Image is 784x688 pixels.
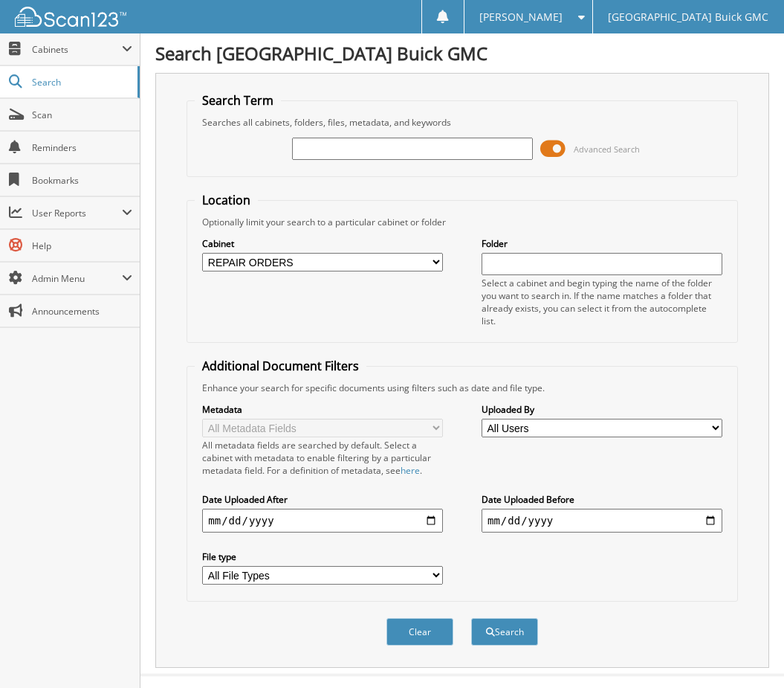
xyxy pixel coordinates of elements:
[15,7,126,27] img: scan123-logo-white.svg
[471,618,538,646] button: Search
[202,550,443,563] label: File type
[195,116,729,129] div: Searches all cabinets, folders, files, metadata, and keywords
[401,464,420,477] a: here
[482,493,722,506] label: Date Uploaded Before
[32,141,132,154] span: Reminders
[479,13,563,22] span: [PERSON_NAME]
[482,403,722,416] label: Uploaded By
[32,76,130,89] span: Search
[202,509,443,533] input: start
[32,174,132,187] span: Bookmarks
[195,216,729,228] div: Optionally limit your search to a particular cabinet or folder
[386,618,453,646] button: Clear
[32,239,132,252] span: Help
[202,439,443,477] div: All metadata fields are searched by default. Select a cabinet with metadata to enable filtering b...
[608,13,768,22] span: [GEOGRAPHIC_DATA] Buick GMC
[32,109,132,121] span: Scan
[202,493,443,506] label: Date Uploaded After
[195,358,366,374] legend: Additional Document Filters
[482,277,722,327] div: Select a cabinet and begin typing the name of the folder you want to search in. If the name match...
[202,403,443,416] label: Metadata
[32,207,122,219] span: User Reports
[202,237,443,250] label: Cabinet
[32,272,122,285] span: Admin Menu
[710,617,784,688] iframe: Chat Widget
[195,192,258,208] legend: Location
[482,509,722,533] input: end
[574,144,640,155] span: Advanced Search
[482,237,722,250] label: Folder
[155,41,769,65] h1: Search [GEOGRAPHIC_DATA] Buick GMC
[32,43,122,56] span: Cabinets
[195,92,281,109] legend: Search Term
[195,382,729,394] div: Enhance your search for specific documents using filters such as date and file type.
[32,305,132,318] span: Announcements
